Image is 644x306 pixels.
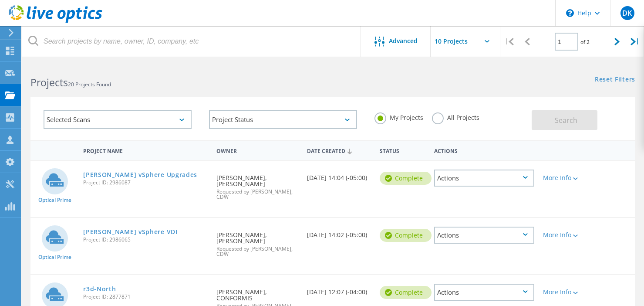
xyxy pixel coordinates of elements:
[83,237,208,242] span: Project ID: 2986065
[380,229,432,242] div: Complete
[83,286,116,292] a: r3d-North
[212,161,303,208] div: [PERSON_NAME], [PERSON_NAME]
[68,81,111,88] span: 20 Projects Found
[79,142,212,158] div: Project Name
[543,232,583,238] div: More Info
[555,116,577,125] span: Search
[434,170,534,187] div: Actions
[389,38,418,44] span: Advanced
[209,110,357,129] div: Project Status
[44,110,192,129] div: Selected Scans
[622,10,632,17] span: DK
[595,76,635,84] a: Reset Filters
[30,75,68,89] b: Projects
[500,26,518,57] div: |
[430,142,539,158] div: Actions
[434,227,534,244] div: Actions
[83,229,178,235] a: [PERSON_NAME] vSphere VDI
[566,9,574,17] svg: \n
[83,294,208,299] span: Project ID: 2877871
[543,289,583,295] div: More Info
[626,26,644,57] div: |
[532,110,597,130] button: Search
[580,38,590,46] span: of 2
[303,218,375,247] div: [DATE] 14:02 (-05:00)
[38,197,71,203] span: Optical Prime
[375,142,430,158] div: Status
[216,189,298,200] span: Requested by [PERSON_NAME], CDW
[38,255,71,260] span: Optical Prime
[434,284,534,301] div: Actions
[83,180,208,185] span: Project ID: 2986087
[9,18,102,24] a: Live Optics Dashboard
[303,142,375,159] div: Date Created
[212,142,303,158] div: Owner
[432,112,479,121] label: All Projects
[380,172,432,185] div: Complete
[212,218,303,265] div: [PERSON_NAME], [PERSON_NAME]
[303,275,375,304] div: [DATE] 12:07 (-04:00)
[380,286,432,299] div: Complete
[83,172,197,178] a: [PERSON_NAME] vSphere Upgrades
[543,175,583,181] div: More Info
[22,26,361,57] input: Search projects by name, owner, ID, company, etc
[303,161,375,190] div: [DATE] 14:04 (-05:00)
[374,112,423,121] label: My Projects
[216,246,298,257] span: Requested by [PERSON_NAME], CDW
